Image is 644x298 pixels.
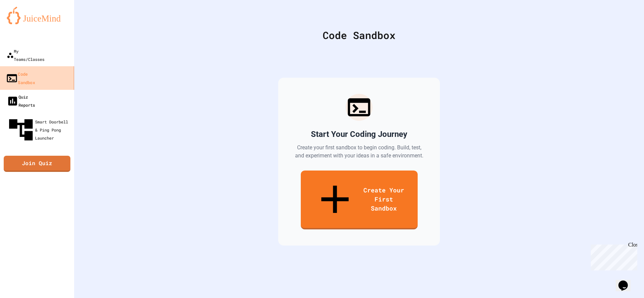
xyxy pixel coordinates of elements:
div: Code Sandbox [91,28,627,43]
h2: Start Your Coding Journey [311,129,407,140]
div: Code Sandbox [6,70,35,86]
p: Create your first sandbox to begin coding. Build, test, and experiment with your ideas in a safe ... [294,144,424,160]
a: Create Your First Sandbox [301,171,418,229]
div: Chat with us now!Close [3,3,46,43]
iframe: chat widget [616,271,637,291]
div: Quiz Reports [7,93,35,109]
iframe: chat widget [588,242,637,270]
div: Smart Doorbell & Ping Pong Launcher [7,116,71,144]
img: logo-orange.svg [7,7,67,24]
div: My Teams/Classes [7,47,44,63]
a: Join Quiz [4,156,70,172]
